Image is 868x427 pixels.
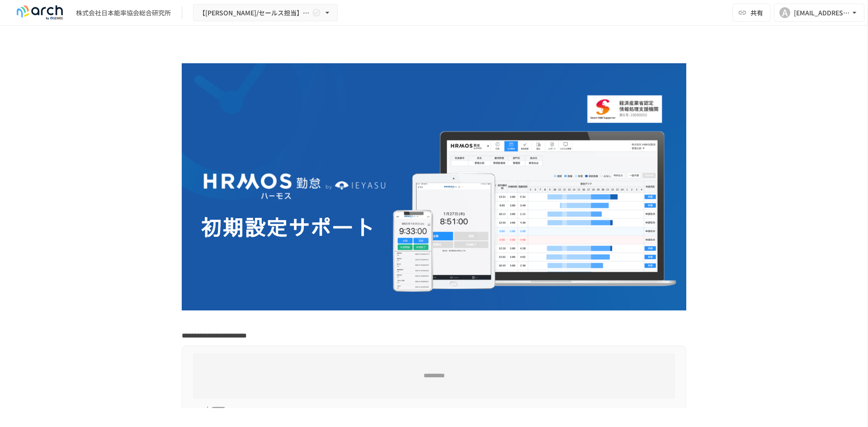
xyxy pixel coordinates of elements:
[11,5,69,20] img: logo-default@2x-9cf2c760.svg
[794,7,850,19] div: [EMAIL_ADDRESS][DOMAIN_NAME]
[750,8,763,18] span: 共有
[779,7,790,18] div: A
[774,4,864,22] button: A[EMAIL_ADDRESS][DOMAIN_NAME]
[182,63,686,310] img: GdztLVQAPnGLORo409ZpmnRQckwtTrMz8aHIKJZF2AQ
[193,4,338,22] button: 【[PERSON_NAME]/セールス担当】株式会社日本能率協会総合研究所様_初期設定サポート
[199,7,310,19] span: 【[PERSON_NAME]/セールス担当】株式会社日本能率協会総合研究所様_初期設定サポート
[732,4,770,22] button: 共有
[76,8,171,18] div: 株式会社日本能率協会総合研究所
